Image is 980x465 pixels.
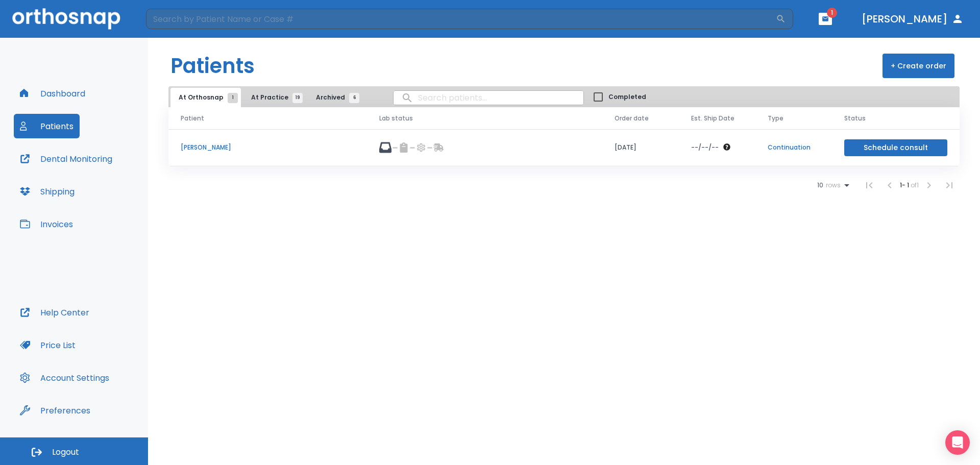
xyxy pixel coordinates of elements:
input: search [394,88,583,108]
span: At Orthosnap [179,93,233,102]
span: rows [823,182,841,189]
span: 6 [349,93,359,103]
p: Continuation [768,143,820,152]
button: Dashboard [14,81,91,106]
span: 10 [817,182,823,189]
button: Schedule consult [844,139,947,156]
span: Status [844,114,866,123]
button: Account Settings [14,365,115,390]
span: Est. Ship Date [691,114,734,123]
span: Archived [316,93,354,102]
div: Open Intercom Messenger [945,430,970,455]
div: tabs [170,88,364,107]
p: [PERSON_NAME] [181,143,355,152]
span: Patient [181,114,204,123]
p: --/--/-- [691,143,719,152]
button: [PERSON_NAME] [857,10,968,28]
button: Price List [14,333,82,357]
button: Shipping [14,179,81,204]
div: The date will be available after approving treatment plan [691,143,743,152]
span: 1 [228,93,238,103]
button: Patients [14,114,80,138]
button: + Create order [883,54,954,78]
h1: Patients [170,51,255,81]
span: At Practice [251,93,298,102]
span: Lab status [379,114,413,123]
td: [DATE] [602,129,679,166]
button: Dental Monitoring [14,146,118,171]
span: Completed [608,92,646,102]
span: 1 - 1 [900,181,911,189]
img: Orthosnap [12,8,120,29]
button: Help Center [14,300,95,325]
span: Logout [52,447,79,458]
span: of 1 [911,181,919,189]
div: Tooltip anchor [88,406,97,415]
button: Invoices [14,212,79,236]
span: Order date [615,114,649,123]
span: 19 [292,93,303,103]
span: Type [768,114,783,123]
input: Search by Patient Name or Case # [146,9,776,29]
button: Preferences [14,398,96,423]
span: 1 [827,8,837,18]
